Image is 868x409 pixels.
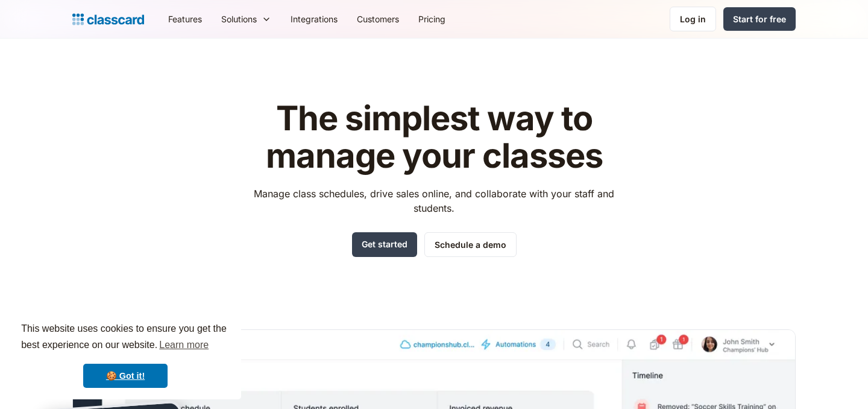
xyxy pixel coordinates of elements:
[21,322,230,354] span: This website uses cookies to ensure you get the best experience on our website.
[243,186,626,215] p: Manage class schedules, drive sales online, and collaborate with your staff and students.
[281,5,347,33] a: Integrations
[212,5,281,33] div: Solutions
[157,336,210,354] a: learn more about cookies
[347,5,409,33] a: Customers
[424,232,517,257] a: Schedule a demo
[83,364,168,388] a: dismiss cookie message
[221,13,257,25] div: Solutions
[159,5,212,33] a: Features
[352,232,417,257] a: Get started
[409,5,455,33] a: Pricing
[680,13,706,25] div: Log in
[733,13,786,25] div: Start for free
[10,310,241,399] div: cookieconsent
[723,7,796,31] a: Start for free
[243,100,626,174] h1: The simplest way to manage your classes
[72,11,144,28] a: home
[670,7,716,31] a: Log in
